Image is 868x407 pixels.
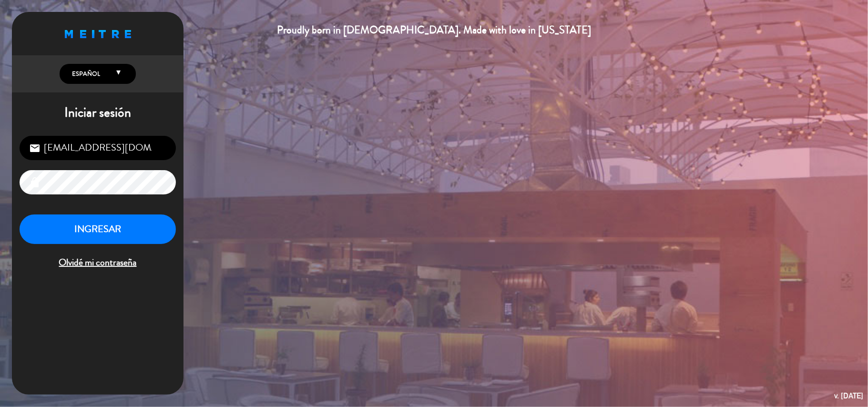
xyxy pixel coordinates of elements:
i: email [29,142,41,154]
div: v. [DATE] [834,389,863,402]
input: Correo Electrónico [20,136,176,160]
span: Olvidé mi contraseña [20,255,176,271]
button: INGRESAR [20,214,176,244]
i: lock [29,177,41,188]
span: Español [70,69,100,79]
h1: Iniciar sesión [12,105,184,121]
